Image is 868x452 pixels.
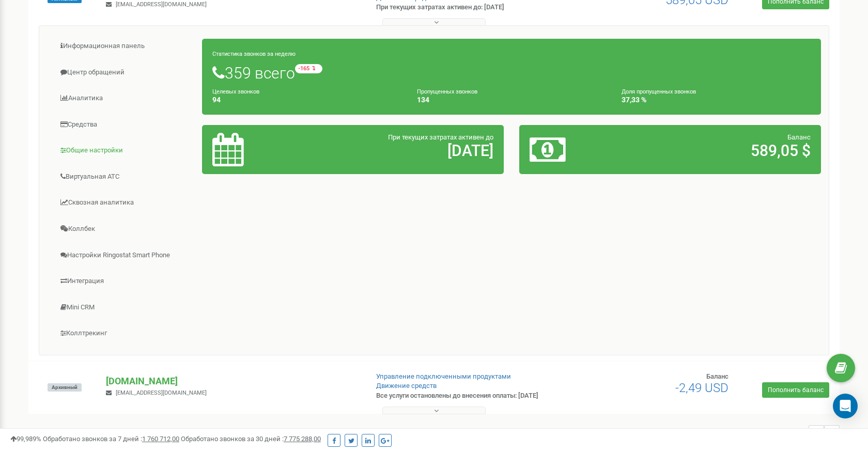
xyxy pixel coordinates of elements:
a: Mini CRM [47,295,203,320]
small: Целевых звонков [212,88,259,95]
h2: 589,05 $ [628,142,811,159]
span: -2,49 USD [675,381,729,395]
small: -165 [295,64,322,73]
span: Баланс [706,372,729,380]
h4: 94 [212,96,401,104]
small: Доля пропущенных звонков [622,88,696,95]
a: Информационная панель [47,34,203,59]
h1: 359 всего [212,64,811,82]
span: [EMAIL_ADDRESS][DOMAIN_NAME] [116,1,207,8]
a: Аналитика [47,86,203,111]
div: Open Intercom Messenger [833,394,858,418]
small: Статистика звонков за неделю [212,51,296,57]
span: Обработано звонков за 7 дней : [43,435,179,443]
a: Общие настройки [47,138,203,163]
span: [EMAIL_ADDRESS][DOMAIN_NAME] [116,389,207,396]
a: Интеграция [47,269,203,294]
span: Обработано звонков за 30 дней : [181,435,321,443]
a: Управление подключенными продуктами [376,372,511,380]
a: Центр обращений [47,60,203,85]
a: Коллтрекинг [47,321,203,346]
h4: 134 [417,96,606,104]
span: 99,989% [10,435,41,443]
span: При текущих затратах активен до [388,133,493,141]
h4: 37,33 % [622,96,811,104]
span: Архивный [48,383,82,392]
a: Настройки Ringostat Smart Phone [47,243,203,268]
a: Пополнить баланс [762,382,829,398]
a: Коллбек [47,216,203,242]
nav: ... [778,415,840,451]
a: Средства [47,112,203,137]
p: При текущих затратах активен до: [DATE] [376,3,562,12]
u: 7 775 288,00 [284,435,321,443]
a: Движение средств [376,382,437,389]
a: Сквозная аналитика [47,190,203,215]
a: Виртуальная АТС [47,164,203,190]
small: Пропущенных звонков [417,88,477,95]
span: Баланс [787,133,811,141]
p: Все услуги остановлены до внесения оплаты: [DATE] [376,391,562,401]
u: 1 760 712,00 [142,435,179,443]
p: [DOMAIN_NAME] [106,375,359,388]
h2: [DATE] [311,142,493,159]
span: 1 - 2 of 2 [778,425,809,441]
